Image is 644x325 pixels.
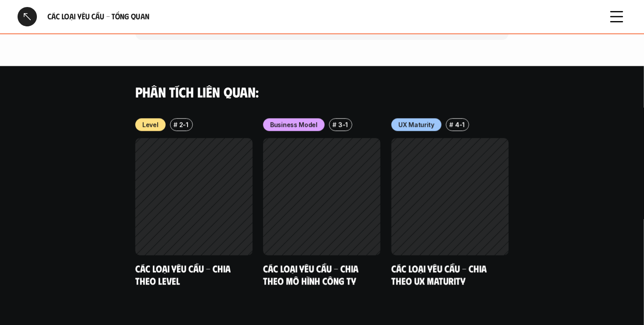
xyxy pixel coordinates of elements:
a: Các loại yêu cầu - Chia theo UX Maturity [391,262,489,286]
a: Các loại yêu cầu - Chia theo mô hình công ty [263,262,361,286]
h6: # [449,121,453,128]
p: 4-1 [455,120,465,129]
p: UX Maturity [398,120,434,129]
a: Các loại yêu cầu - Chia theo level [135,262,233,286]
h6: Các loại yêu cầu - Tổng quan [47,11,597,22]
h6: # [174,121,177,128]
h6: # [333,121,336,128]
p: 2-1 [179,120,188,129]
p: 3-1 [338,120,348,129]
p: Business Model [270,120,318,129]
p: Level [142,120,159,129]
h4: Phân tích liên quan: [135,83,509,100]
